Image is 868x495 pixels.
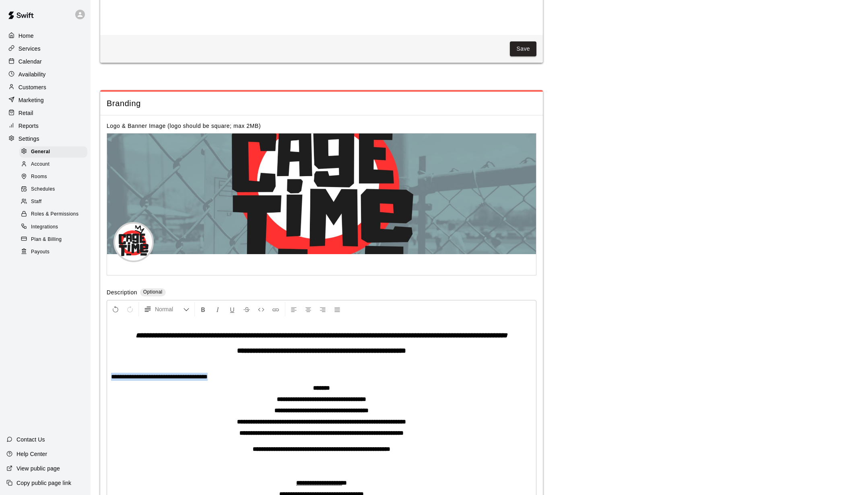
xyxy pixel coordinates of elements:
div: Schedules [19,184,87,195]
p: Retail [19,109,33,117]
p: Services [19,45,41,53]
p: Marketing [19,96,44,104]
p: Copy public page link [16,479,71,487]
p: Availability [19,70,46,78]
button: Right Align [316,302,330,316]
a: Services [6,43,84,55]
div: Roles & Permissions [19,209,87,220]
button: Left Align [287,302,301,316]
span: Integrations [31,223,58,231]
p: Help Center [16,450,47,458]
button: Formatting Options [140,302,193,316]
button: Format Underline [225,302,239,316]
span: Account [31,160,49,168]
a: Home [6,30,84,42]
a: Customers [6,81,84,93]
a: Reports [6,120,84,132]
a: General [19,146,91,158]
a: Staff [19,196,91,208]
span: Plan & Billing [31,236,62,244]
a: Calendar [6,55,84,68]
a: Integrations [19,221,91,233]
div: Plan & Billing [19,234,87,245]
span: Roles & Permissions [31,210,78,218]
span: General [31,148,50,156]
button: Format Bold [196,302,210,316]
div: Rooms [19,171,87,183]
a: Rooms [19,171,91,183]
p: Home [19,32,34,40]
button: Redo [123,302,137,316]
a: Account [19,158,91,170]
button: Insert Code [254,302,268,316]
span: Staff [31,198,41,206]
button: Undo [109,302,122,316]
label: Logo & Banner Image (logo should be square; max 2MB) [107,123,261,129]
p: Settings [19,135,39,143]
a: Settings [6,133,84,145]
span: Optional [143,289,163,295]
button: Save [510,41,536,56]
button: Center Align [301,302,315,316]
p: Contact Us [16,435,45,444]
a: Retail [6,107,84,119]
button: Format Italics [211,302,225,316]
a: Marketing [6,94,84,106]
span: Normal [155,305,183,313]
div: General [19,146,87,158]
button: Insert Link [269,302,282,316]
span: Rooms [31,173,47,181]
div: Staff [19,196,87,207]
span: Schedules [31,185,55,193]
div: Payouts [19,246,87,258]
span: Branding [107,98,536,109]
span: Payouts [31,248,49,256]
p: Calendar [19,58,42,66]
p: Reports [19,122,39,130]
a: Plan & Billing [19,233,91,246]
div: Integrations [19,222,87,233]
a: Availability [6,68,84,80]
a: Roles & Permissions [19,208,91,221]
div: Account [19,159,87,170]
a: Payouts [19,246,91,258]
p: Customers [19,83,46,91]
label: Description [107,288,137,298]
p: View public page [16,464,60,472]
a: Schedules [19,183,91,196]
button: Format Strikethrough [240,302,254,316]
button: Justify Align [330,302,344,316]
